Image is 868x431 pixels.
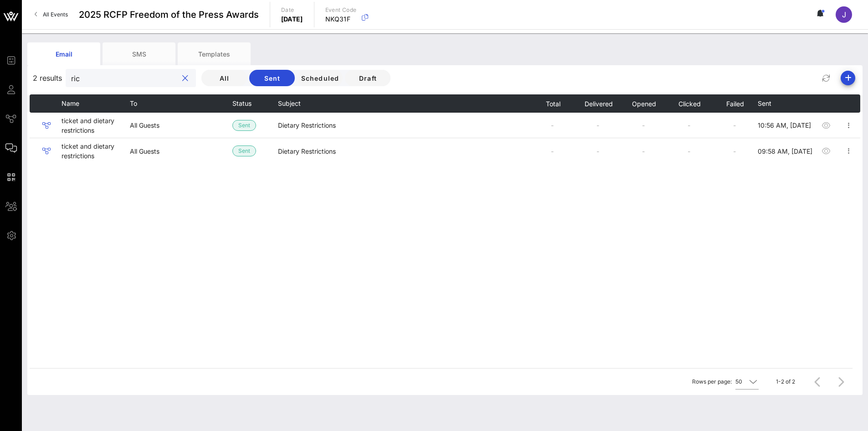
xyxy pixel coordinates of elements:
[758,99,771,107] span: Sent
[278,94,530,113] th: Subject
[345,70,390,86] button: Draft
[842,10,846,19] span: J
[678,94,701,113] button: Clicked
[545,100,560,108] span: Total
[238,146,250,156] span: Sent
[232,99,252,107] span: Status
[678,100,701,108] span: Clicked
[33,73,62,83] span: 2 results
[257,74,288,82] span: Sent
[300,74,339,82] span: Scheduled
[692,369,759,395] div: Rows per page:
[297,70,343,86] button: Scheduled
[238,120,250,130] span: Sent
[776,378,795,386] div: 1-2 of 2
[178,42,251,65] div: Templates
[281,15,303,24] p: [DATE]
[584,100,612,108] span: Delivered
[621,94,667,113] th: Opened
[79,8,259,21] span: 2025 RCFP Freedom of the Press Awards
[62,94,130,113] th: Name
[726,94,744,113] button: Failed
[130,99,137,107] span: To
[278,99,301,107] span: Subject
[575,94,621,113] th: Delivered
[62,142,114,160] span: ticket and dietary restrictions
[43,11,68,18] span: All Events
[209,74,240,82] span: All
[62,99,79,107] span: Name
[584,94,612,113] button: Delivered
[103,42,175,65] div: SMS
[130,147,159,155] span: All Guests
[130,121,159,129] span: All Guests
[712,94,758,113] th: Failed
[352,74,383,82] span: Draft
[758,147,812,155] span: 09:58 AM, [DATE]
[735,374,759,389] div: 50Rows per page:
[325,5,357,15] p: Event Code
[130,94,232,113] th: To
[232,94,278,113] th: Status
[281,5,303,15] p: Date
[27,42,100,65] div: Email
[632,100,656,108] span: Opened
[667,94,712,113] th: Clicked
[182,74,188,83] button: clear icon
[201,70,247,86] button: All
[530,94,575,113] th: Total
[735,378,742,386] div: 50
[836,6,852,23] div: J
[278,138,530,164] td: Dietary Restrictions
[545,94,560,113] button: Total
[726,100,744,108] span: Failed
[278,113,530,138] td: Dietary Restrictions
[632,94,656,113] button: Opened
[758,121,811,129] span: 10:56 AM, [DATE]
[62,117,114,134] span: ticket and dietary restrictions
[29,7,73,22] a: All Events
[758,94,815,113] th: Sent
[249,70,295,86] button: Sent
[325,15,357,24] p: NKQ31F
